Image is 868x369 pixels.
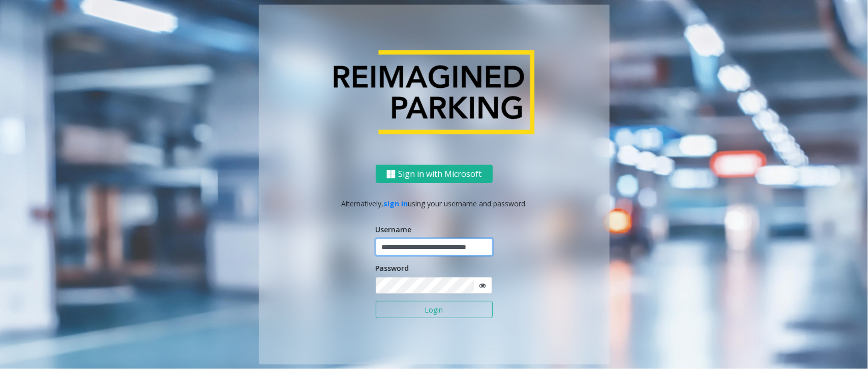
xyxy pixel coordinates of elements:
[376,165,493,183] button: Sign in with Microsoft
[376,263,409,273] label: Password
[376,224,412,235] label: Username
[269,198,600,209] p: Alternatively, using your username and password.
[376,301,493,318] button: Login
[383,199,408,208] a: sign in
